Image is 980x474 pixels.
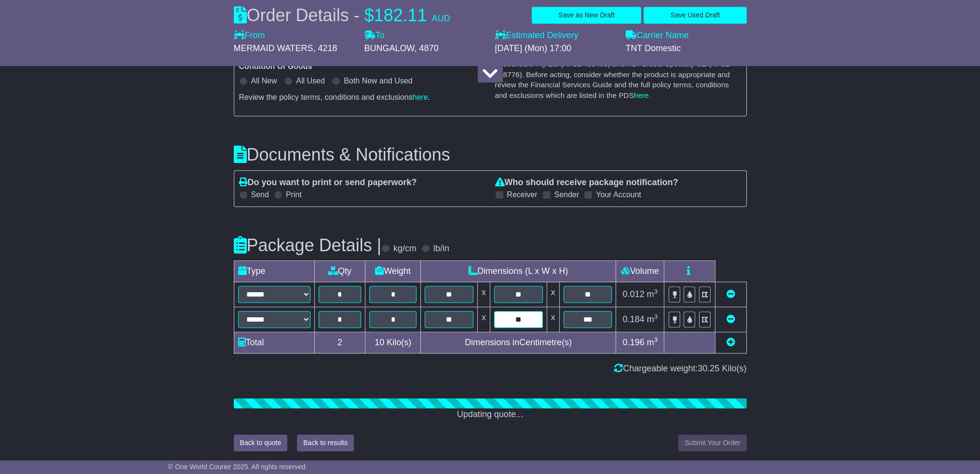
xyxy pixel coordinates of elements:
div: Order Details - [234,5,450,26]
span: m [647,338,658,347]
button: Back to results [297,434,354,451]
span: Submit Your Order [685,439,740,447]
a: Remove this item [726,314,735,324]
span: 0.184 [623,314,644,324]
span: AUD [432,14,450,23]
h3: Package Details | [234,236,382,255]
td: Volume [616,261,664,282]
label: kg/cm [393,244,416,254]
td: Dimensions (L x W x H) [420,261,616,282]
sup: 3 [654,288,658,295]
td: Kilo(s) [365,332,421,353]
span: 10 [375,338,384,347]
td: Type [234,261,314,282]
span: m [647,314,658,324]
span: , 4870 [415,43,439,53]
td: x [547,307,559,332]
label: Your Account [596,190,641,199]
td: Weight [365,261,421,282]
td: 2 [314,332,365,353]
button: Save Used Draft [644,7,746,24]
td: x [477,282,490,307]
span: 182.11 [374,5,427,25]
button: Submit Your Order [678,434,746,451]
label: Estimated Delivery [495,30,616,41]
button: Save as New Draft [532,7,641,24]
td: Total [234,332,314,353]
label: Carrier Name [626,30,689,41]
a: Add new item [726,338,735,347]
span: m [647,289,658,299]
small: One World Courier is a distributor of the insurance product acting on behalf of FreightInsure. Fr... [495,39,739,99]
label: To [364,30,385,41]
div: Review the policy terms, conditions and exclusions . [239,93,485,102]
span: BUNGALOW [364,43,415,53]
label: Send [251,190,269,199]
a: Remove this item [726,289,735,299]
td: x [477,307,490,332]
td: Qty [314,261,365,282]
span: , 4218 [313,43,337,53]
label: From [234,30,265,41]
span: 30.25 [698,364,719,373]
label: Print [286,190,302,199]
td: Dimensions in Centimetre(s) [420,332,616,353]
span: MERMAID WATERS [234,43,313,53]
span: 0.012 [623,289,644,299]
td: x [547,282,559,307]
h3: Documents & Notifications [234,145,747,164]
div: Updating quote... [234,409,747,420]
span: $ [364,5,374,25]
sup: 3 [654,336,658,343]
label: Do you want to print or send paperwork? [239,177,417,188]
span: © One World Courier 2025. All rights reserved. [168,463,308,471]
b: Condition Of Goods [239,62,312,70]
a: here [634,91,649,99]
label: Sender [554,190,579,199]
sup: 3 [654,313,658,320]
span: 0.196 [623,338,644,347]
div: Chargeable weight: Kilo(s) [234,364,747,374]
button: Back to quote [234,434,288,451]
div: [DATE] (Mon) 17:00 [495,43,616,54]
label: Receiver [507,190,537,199]
div: TNT Domestic [626,43,747,54]
label: Who should receive package notification? [495,177,678,188]
label: lb/in [433,244,449,254]
a: here [413,93,428,101]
